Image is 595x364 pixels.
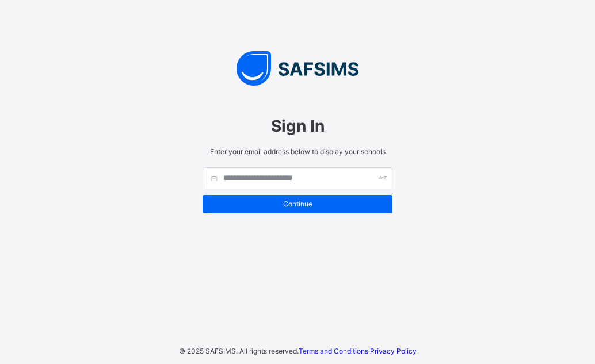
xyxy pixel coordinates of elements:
[299,347,368,355] a: Terms and Conditions
[211,200,384,208] span: Continue
[179,347,299,355] span: © 2025 SAFSIMS. All rights reserved.
[203,116,392,136] span: Sign In
[299,347,417,355] span: ·
[203,147,392,156] span: Enter your email address below to display your schools
[370,347,417,355] a: Privacy Policy
[191,51,404,86] img: SAFSIMS Logo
